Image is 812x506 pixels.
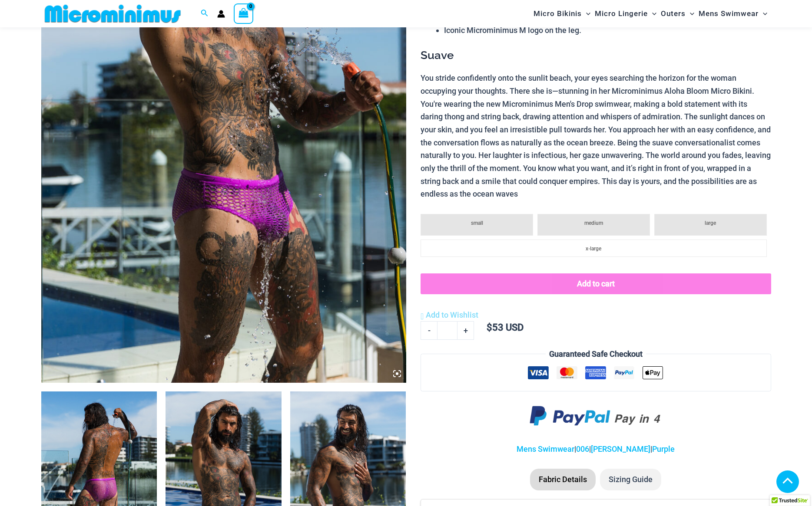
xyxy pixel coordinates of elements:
input: Product quantity [437,321,457,339]
p: You stride confidently onto the sunlit beach, your eyes searching the horizon for the woman occup... [421,72,771,200]
a: 006 [576,444,589,453]
a: Micro BikinisMenu ToggleMenu Toggle [531,3,593,25]
h3: Suave [421,48,771,63]
a: OutersMenu ToggleMenu Toggle [659,3,696,25]
a: Search icon link [201,8,209,19]
span: Micro Bikinis [534,3,582,25]
span: small [471,220,483,226]
a: Purple [652,444,675,453]
span: x-large [586,246,601,252]
legend: Guaranteed Safe Checkout [546,348,646,361]
span: large [705,220,716,226]
a: - [421,321,437,339]
a: Mens Swimwear [517,444,574,453]
span: medium [584,220,603,226]
span: Micro Lingerie [595,3,648,25]
a: Add to Wishlist [421,309,478,322]
button: Add to cart [421,273,771,294]
bdi: 53 USD [487,322,524,333]
a: Account icon link [217,10,225,18]
span: Menu Toggle [759,3,767,25]
li: medium [537,214,650,236]
li: Fabric Details [530,469,596,490]
img: MM SHOP LOGO FLAT [41,4,184,23]
li: Iconic Microminimus M logo on the leg. [444,24,771,37]
a: + [457,321,474,339]
span: Mens Swimwear [699,3,759,25]
span: Menu Toggle [648,3,656,25]
a: Micro LingerieMenu ToggleMenu Toggle [593,3,659,25]
p: | | | [421,443,771,456]
li: Sizing Guide [600,469,661,490]
li: small [421,214,533,236]
a: Mens SwimwearMenu ToggleMenu Toggle [696,3,769,25]
li: large [654,214,767,236]
span: Menu Toggle [686,3,694,25]
span: $ [487,322,492,333]
a: [PERSON_NAME] [591,444,650,453]
span: Menu Toggle [582,3,590,25]
nav: Site Navigation [530,1,771,26]
span: Add to Wishlist [426,310,478,319]
a: View Shopping Cart, empty [234,3,254,23]
li: x-large [421,240,766,257]
span: Outers [661,3,686,25]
